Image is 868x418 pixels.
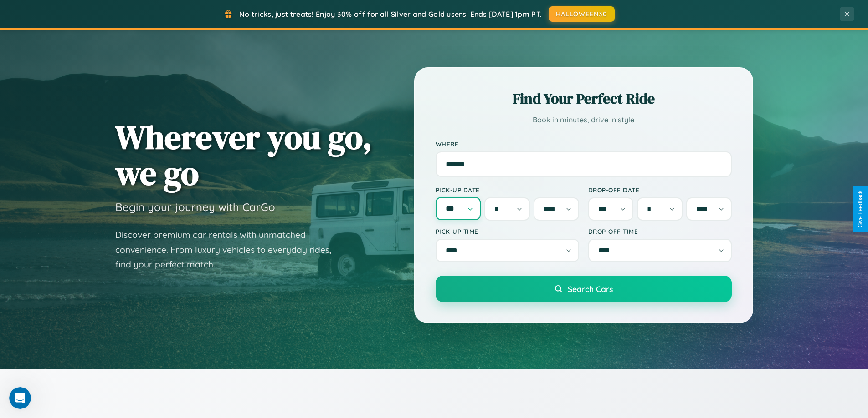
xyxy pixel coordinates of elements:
p: Book in minutes, drive in style [436,113,732,126]
label: Where [436,140,732,148]
iframe: Intercom live chat [9,387,31,409]
button: HALLOWEEN30 [549,6,615,22]
div: Give Feedback [857,191,863,227]
span: Search Cars [568,284,613,294]
label: Pick-up Date [436,186,579,194]
h1: Wherever you go, we go [115,119,372,191]
span: No tricks, just treats! Enjoy 30% off for all Silver and Gold users! Ends [DATE] 1pm PT. [239,10,542,19]
p: Discover premium car rentals with unmatched convenience. From luxury vehicles to everyday rides, ... [115,227,343,272]
label: Drop-off Time [588,227,732,235]
label: Drop-off Date [588,186,732,194]
label: Pick-up Time [436,227,579,235]
h3: Begin your journey with CarGo [115,200,275,214]
button: Search Cars [436,276,732,302]
h2: Find Your Perfect Ride [436,89,732,109]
